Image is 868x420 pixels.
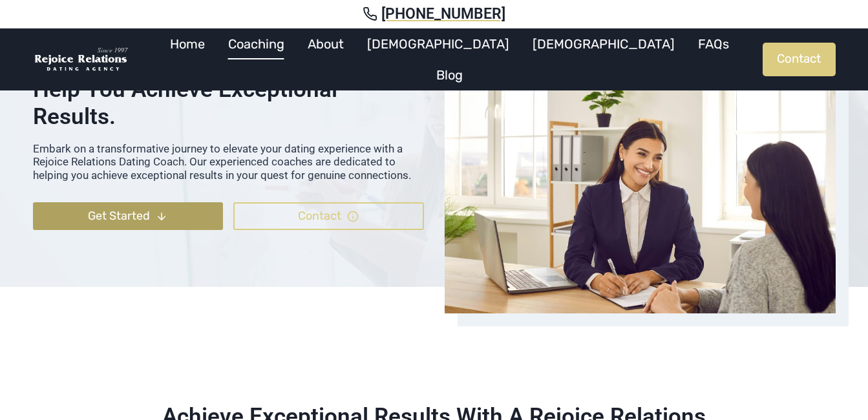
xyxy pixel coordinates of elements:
[686,28,741,59] a: FAQs
[233,202,424,230] a: Contact
[136,28,763,90] nav: Primary Navigation
[425,59,474,90] a: Blog
[521,28,686,59] a: [DEMOGRAPHIC_DATA]
[296,28,355,59] a: About
[381,5,505,23] span: [PHONE_NUMBER]
[763,43,836,76] a: Contact
[33,142,424,182] p: Embark on a transformative journey to elevate your dating experience with a Rejoice Relations Dat...
[158,28,217,59] a: Home
[33,202,224,230] a: Get Started
[88,207,150,226] span: Get Started
[298,207,341,226] span: Contact
[355,28,521,59] a: [DEMOGRAPHIC_DATA]
[217,28,296,59] a: Coaching
[33,47,130,73] img: Rejoice Relations
[16,5,852,23] a: [PHONE_NUMBER]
